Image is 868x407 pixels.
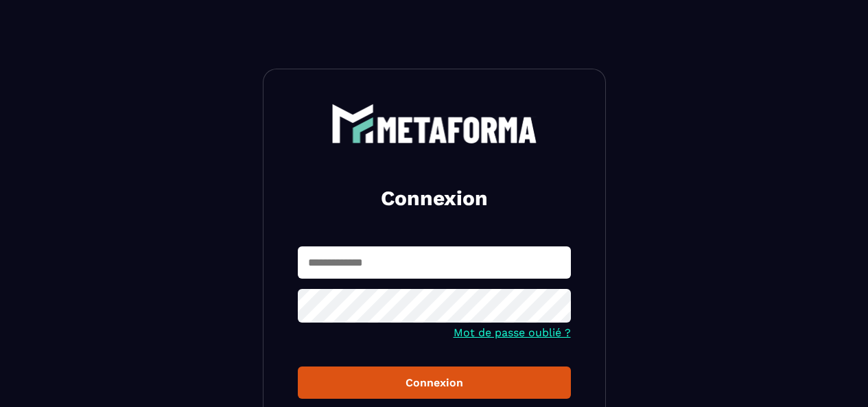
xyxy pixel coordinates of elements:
a: Mot de passe oublié ? [454,326,571,339]
h2: Connexion [314,185,554,212]
div: Connexion [309,376,560,389]
a: logo [298,104,571,143]
img: logo [331,104,537,143]
button: Connexion [298,367,571,399]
